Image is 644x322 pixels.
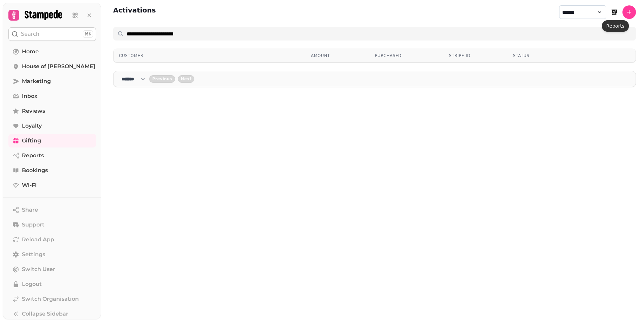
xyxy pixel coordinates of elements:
span: Inbox [22,92,37,100]
a: Home [8,45,96,58]
button: Share [8,203,96,217]
div: Status [513,53,566,58]
span: Wi-Fi [22,181,37,189]
span: Reload App [22,236,54,244]
button: Switch User [8,263,96,276]
a: House of [PERSON_NAME] [8,60,96,73]
button: Reload App [8,233,96,246]
a: Loyalty [8,119,96,133]
span: Switch User [22,265,55,273]
span: Share [22,206,38,214]
span: Logout [22,280,42,288]
div: ⌘K [83,30,93,38]
button: next [178,75,195,83]
a: Gifting [8,134,96,147]
span: Reports [22,152,44,160]
span: Next [181,77,192,81]
a: Switch Organisation [8,292,96,306]
span: Switch Organisation [22,295,79,303]
div: Customer [119,53,300,58]
span: Marketing [22,77,51,85]
p: Search [21,30,39,38]
span: Reviews [22,107,45,115]
button: Support [8,218,96,232]
a: Reports [8,149,96,162]
div: Reports [602,20,629,32]
div: Purchased [375,53,438,58]
a: Bookings [8,164,96,177]
h2: Activations [113,5,156,19]
span: Gifting [22,137,41,145]
a: Inbox [8,89,96,103]
div: Stripe ID [449,53,502,58]
span: Home [22,48,39,56]
span: Support [22,221,44,229]
span: Collapse Sidebar [22,310,68,318]
span: Loyalty [22,122,42,130]
span: Previous [152,77,172,81]
nav: Pagination [113,71,636,87]
div: Amount [311,53,364,58]
span: House of [PERSON_NAME] [22,62,95,71]
button: Collapse Sidebar [8,307,96,321]
button: Search⌘K [8,27,96,41]
span: Settings [22,250,45,259]
a: Marketing [8,75,96,88]
span: Bookings [22,166,48,175]
button: Logout [8,277,96,291]
a: Wi-Fi [8,179,96,192]
button: back [149,75,175,83]
a: Reviews [8,104,96,118]
a: Settings [8,248,96,261]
